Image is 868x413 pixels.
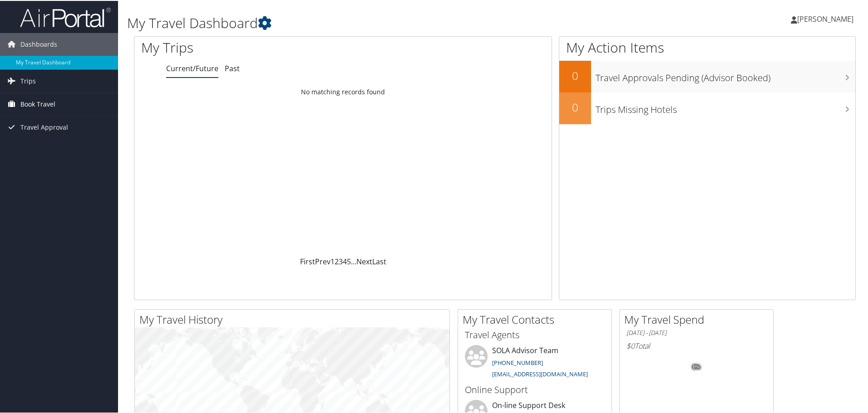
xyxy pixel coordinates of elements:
[626,340,635,350] span: $0
[127,13,617,32] h1: My Travel Dashboard
[626,340,766,350] h6: Total
[139,311,449,326] h2: My Travel History
[492,369,588,377] a: [EMAIL_ADDRESS][DOMAIN_NAME]
[166,63,218,73] a: Current/Future
[315,256,330,266] a: Prev
[225,63,240,73] a: Past
[343,256,347,266] a: 4
[465,328,605,340] h3: Travel Agents
[339,256,343,266] a: 3
[347,256,351,266] a: 5
[596,98,855,115] h3: Trips Missing Hotels
[492,358,543,366] a: [PHONE_NUMBER]
[693,364,700,369] tspan: 0%
[596,66,855,83] h3: Travel Approvals Pending (Advisor Booked)
[351,256,356,266] span: …
[141,37,371,56] h1: My Trips
[559,92,855,123] a: 0Trips Missing Hotels
[20,6,111,27] img: airportal-logo.png
[559,99,591,114] h2: 0
[559,37,855,56] h1: My Action Items
[460,344,609,381] li: SOLA Advisor Team
[624,311,773,326] h2: My Travel Spend
[20,32,57,55] span: Dashboards
[559,60,855,92] a: 0Travel Approvals Pending (Advisor Booked)
[20,69,36,92] span: Trips
[559,67,591,83] h2: 0
[465,383,605,395] h3: Online Support
[134,83,552,99] td: No matching records found
[20,115,68,138] span: Travel Approval
[330,256,335,266] a: 1
[372,256,386,266] a: Last
[791,5,863,32] a: [PERSON_NAME]
[797,13,853,23] span: [PERSON_NAME]
[300,256,315,266] a: First
[335,256,339,266] a: 2
[356,256,372,266] a: Next
[626,328,766,336] h6: [DATE] - [DATE]
[463,311,612,326] h2: My Travel Contacts
[20,92,55,115] span: Book Travel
